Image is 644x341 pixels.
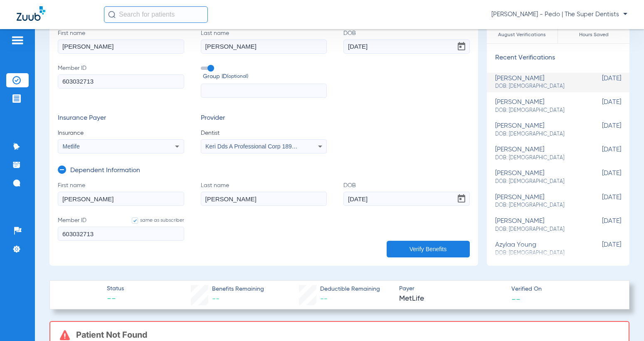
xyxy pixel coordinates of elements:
h3: Provider [201,114,327,123]
span: Payer [399,284,504,293]
input: First name [58,192,184,206]
div: [PERSON_NAME] [495,194,580,209]
div: [PERSON_NAME] [495,122,580,138]
label: DOB [343,29,470,54]
label: same as subscriber [123,216,184,225]
span: DOB: [DEMOGRAPHIC_DATA] [495,226,580,233]
div: [PERSON_NAME] [495,75,580,90]
span: August Verifications [487,31,558,39]
img: hamburger-icon [11,35,24,45]
span: -- [107,294,124,305]
span: DOB: [DEMOGRAPHIC_DATA] [495,202,580,209]
span: Dentist [201,129,327,137]
button: Open calendar [453,190,470,207]
input: DOBOpen calendar [343,192,470,206]
input: DOBOpen calendar [343,40,470,54]
span: Keri Dds A Professional Corp 1891030730 [205,143,314,150]
label: Last name [201,29,327,54]
span: DOB: [DEMOGRAPHIC_DATA] [495,154,580,162]
span: DOB: [DEMOGRAPHIC_DATA] [495,131,580,138]
span: DOB: [DEMOGRAPHIC_DATA] [495,83,580,90]
img: error-icon [60,330,70,340]
span: Group ID [203,72,327,81]
span: DOB: [DEMOGRAPHIC_DATA] [495,107,580,114]
span: [PERSON_NAME] - Pedo | The Super Dentists [491,10,627,19]
div: azylaa young [495,241,580,257]
label: Last name [201,181,327,206]
span: Status [107,284,124,293]
span: Benefits Remaining [212,285,264,294]
input: Last name [201,40,327,54]
span: -- [511,294,521,303]
input: First name [58,40,184,54]
iframe: Chat Widget [602,301,644,341]
label: Member ID [58,64,184,98]
label: First name [58,181,184,206]
img: Zuub Logo [17,6,45,21]
span: [DATE] [580,170,621,185]
span: -- [212,295,220,303]
div: [PERSON_NAME] [495,99,580,114]
h3: Insurance Payer [58,114,184,123]
img: Search Icon [108,11,116,18]
span: Verified On [511,285,616,294]
label: First name [58,29,184,54]
span: Metlife [63,143,80,150]
span: MetLife [399,294,504,304]
input: Member ID [58,74,184,89]
span: [DATE] [580,99,621,114]
div: [PERSON_NAME] [495,217,580,233]
span: [DATE] [580,241,621,257]
input: Last name [201,192,327,206]
span: [DATE] [580,194,621,209]
span: DOB: [DEMOGRAPHIC_DATA] [495,178,580,185]
h3: Recent Verifications [487,54,630,62]
label: Member ID [58,216,184,241]
small: (optional) [227,72,248,81]
span: Insurance [58,129,184,137]
button: Verify Benefits [387,241,470,257]
button: Open calendar [453,38,470,55]
div: [PERSON_NAME] [495,170,580,185]
input: Search for patients [104,6,208,23]
span: Deductible Remaining [320,285,380,294]
span: Hours Saved [558,31,629,39]
label: DOB [343,181,470,206]
span: -- [320,295,328,303]
input: Member IDsame as subscriber [58,227,184,241]
span: [DATE] [580,122,621,138]
h3: Dependent Information [70,167,140,175]
span: [DATE] [580,217,621,233]
div: [PERSON_NAME] [495,146,580,161]
span: [DATE] [580,146,621,161]
span: [DATE] [580,75,621,90]
h3: Patient Not Found [76,331,620,339]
